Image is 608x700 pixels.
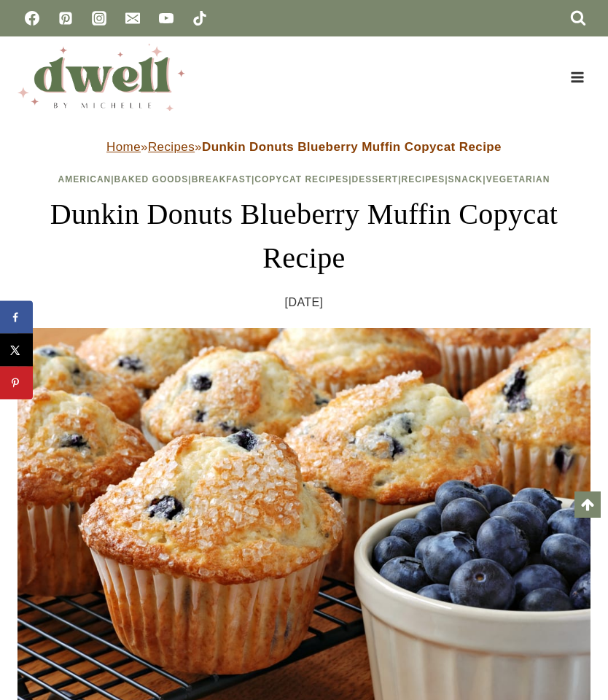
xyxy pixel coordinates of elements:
a: Scroll to top [574,491,601,518]
span: » » [106,140,502,154]
a: YouTube [152,4,181,33]
a: TikTok [185,4,214,33]
a: American [58,174,112,184]
a: Copycat Recipes [254,174,348,184]
a: Baked Goods [114,174,189,184]
img: DWELL by michelle [17,44,185,111]
a: Recipes [148,140,195,154]
strong: Dunkin Donuts Blueberry Muffin Copycat Recipe [202,140,502,154]
a: Facebook [17,4,47,33]
a: Vegetarian [486,174,550,184]
a: Recipes [402,174,445,184]
span: | | | | | | | [58,174,550,184]
h1: Dunkin Donuts Blueberry Muffin Copycat Recipe [17,192,591,280]
a: Snack [448,174,483,184]
a: Email [118,4,147,33]
button: Open menu [564,66,591,88]
a: Dessert [352,174,399,184]
time: [DATE] [285,292,324,314]
a: Instagram [85,4,114,33]
a: Pinterest [51,4,80,33]
a: Breakfast [192,174,252,184]
a: Home [106,140,141,154]
button: View Search Form [566,6,591,31]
